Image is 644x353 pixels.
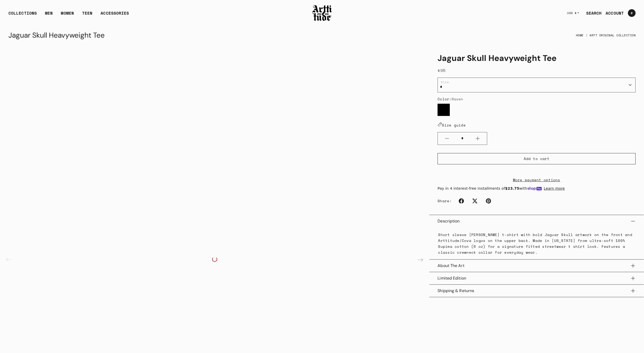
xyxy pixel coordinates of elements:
[590,30,636,41] a: ARTT Original Collection
[8,10,37,20] div: COLLECTIONS
[582,8,602,18] a: SEARCH
[631,12,632,15] span: 2
[438,67,446,73] span: $95
[438,285,636,297] button: Shipping & Returns
[468,132,487,145] button: Plus
[602,8,624,18] a: ACCOUNT
[567,11,577,15] span: USD $
[61,10,74,20] a: WOMEN
[456,195,467,207] a: Facebook
[4,10,133,20] ul: Main navigation
[438,132,456,145] button: Minus
[101,10,129,20] div: ACCESSORIES
[438,198,452,204] span: Share:
[438,122,466,128] a: Size guide
[438,272,636,284] button: Limited Edition
[438,104,450,116] label: Raven
[483,195,494,207] a: Pinterest
[438,97,636,102] div: Color:
[576,30,584,41] a: Home
[438,260,636,272] button: About The Art
[45,10,53,20] a: MEN
[438,53,636,63] h1: Jaguar Skull Heavyweight Tee
[469,195,481,207] a: Twitter
[8,29,105,41] div: Jaguar Skull Heavyweight Tee
[438,177,636,183] a: More payment options
[624,7,636,19] a: Open cart
[414,254,427,266] div: Next slide
[82,10,92,20] a: TEEN
[564,7,582,19] button: USD $
[438,215,636,227] button: Description
[438,232,635,255] p: Short sleeve [PERSON_NAME] t-shirt with bold Jaguar Skull artwork on the front and Arttitude/Cova...
[312,4,332,22] img: Arttitude
[452,96,463,102] span: Raven
[438,153,636,164] button: Add to cart
[524,156,549,161] span: Add to cart
[456,134,468,143] input: Quantity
